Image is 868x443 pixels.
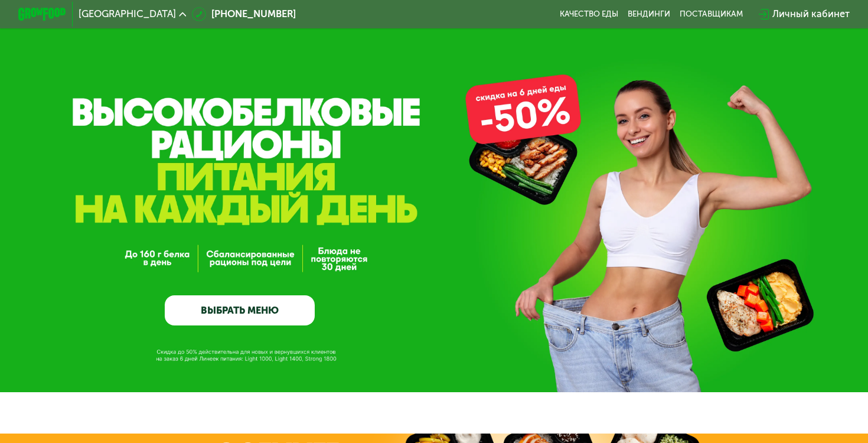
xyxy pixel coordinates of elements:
span: [GEOGRAPHIC_DATA] [79,9,176,19]
a: [PHONE_NUMBER] [192,7,296,22]
a: ВЫБРАТЬ МЕНЮ [165,295,315,325]
a: Вендинги [628,9,670,19]
div: Личный кабинет [772,7,850,22]
div: поставщикам [680,9,743,19]
a: Качество еды [560,9,618,19]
